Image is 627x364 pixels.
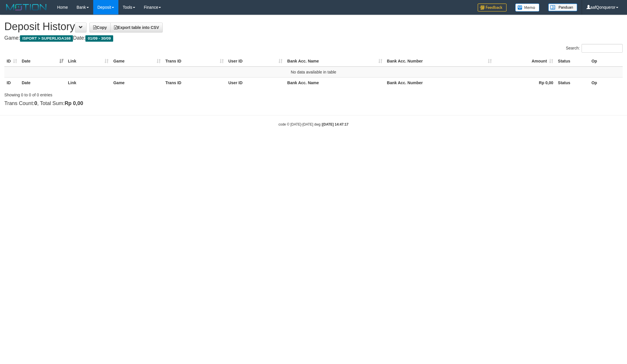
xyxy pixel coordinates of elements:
[539,80,553,85] strong: Rp 0,00
[494,56,556,67] th: Amount: activate to sort column ascending
[566,44,623,53] label: Search:
[226,77,285,88] th: User ID
[4,3,48,12] img: MOTION_logo.png
[515,3,540,12] img: Button%20Memo.svg
[66,77,111,88] th: Link
[93,25,107,30] span: Copy
[555,77,589,88] th: Status
[89,23,111,32] a: Copy
[555,56,589,67] th: Status
[278,122,349,126] small: code © [DATE]-[DATE] dwg |
[285,77,384,88] th: Bank Acc. Name
[19,77,66,88] th: Date
[582,44,623,53] input: Search:
[589,77,623,88] th: Op
[285,56,384,67] th: Bank Acc. Name: activate to sort column ascending
[114,25,159,30] span: Export table into CSV
[385,56,494,67] th: Bank Acc. Number: activate to sort column ascending
[4,35,623,41] h4: Game: Date:
[4,77,19,88] th: ID
[19,56,66,67] th: Date: activate to sort column ascending
[4,67,623,78] td: No data available in table
[4,56,19,67] th: ID: activate to sort column ascending
[66,56,111,67] th: Link: activate to sort column ascending
[385,77,494,88] th: Bank Acc. Number
[548,3,577,11] img: panduan.png
[110,23,163,32] a: Export table into CSV
[4,21,623,32] h1: Deposit History
[20,35,73,42] span: ISPORT > SUPERLIGA168
[226,56,285,67] th: User ID: activate to sort column ascending
[163,56,226,67] th: Trans ID: activate to sort column ascending
[85,35,113,42] span: 01/09 - 30/09
[322,122,349,126] strong: [DATE] 14:47:17
[65,100,83,106] strong: Rp 0,00
[111,77,163,88] th: Game
[34,100,37,106] strong: 0
[111,56,163,67] th: Game: activate to sort column ascending
[4,101,623,106] h4: Trans Count: , Total Sum:
[478,3,507,12] img: Feedback.jpg
[589,56,623,67] th: Op
[163,77,226,88] th: Trans ID
[4,90,257,98] div: Showing 0 to 0 of 0 entries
